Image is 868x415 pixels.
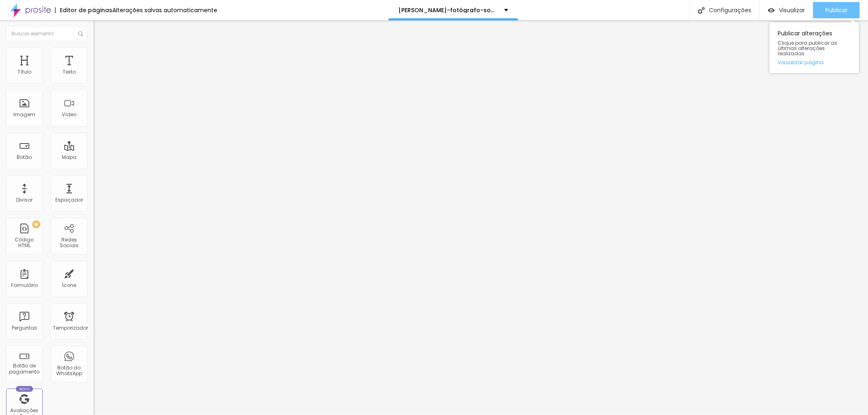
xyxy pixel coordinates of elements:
button: Publicar [813,2,860,18]
font: [PERSON_NAME]-fotógrafo-sobre-mim [398,6,517,14]
font: Clique para publicar as últimas alterações realizadas [778,39,837,57]
font: Perguntas [12,324,37,331]
img: Ícone [698,7,705,14]
font: Publicar alterações [778,29,832,37]
font: Visualizar [779,6,805,14]
font: Configurações [709,6,751,14]
font: Botão de pagamento [9,362,40,375]
font: Redes Sociais [60,236,79,249]
font: Texto [63,68,76,75]
img: Ícone [78,31,83,36]
font: Editor de páginas [60,6,112,14]
font: Visualizar página [778,59,824,66]
font: Alterações salvas automaticamente [112,6,217,14]
font: Vídeo [62,111,77,118]
font: Título [17,68,31,75]
font: Botão [17,154,32,161]
font: Imagem [13,111,35,118]
font: Divisor [16,196,33,203]
button: Visualizar [760,2,813,18]
font: Código HTML [15,236,34,249]
font: Mapa [62,154,77,161]
input: Buscar elemento [6,26,87,41]
font: Espaçador [55,196,83,203]
font: Temporizador [53,324,88,331]
img: view-1.svg [768,7,775,14]
font: Novo [19,387,30,391]
a: Visualizar página [778,60,851,65]
font: Formulário [11,282,38,289]
font: Publicar [825,6,848,14]
iframe: Editor [94,20,868,415]
font: Ícone [62,282,77,289]
font: Botão do WhatsApp [56,364,82,377]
